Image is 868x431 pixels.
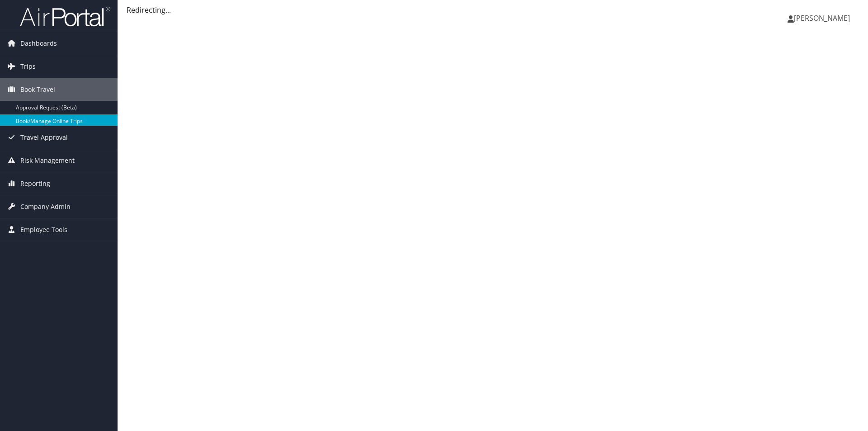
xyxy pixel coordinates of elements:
[20,195,71,218] span: Company Admin
[788,5,859,32] a: [PERSON_NAME]
[20,149,75,172] span: Risk Management
[127,5,859,15] div: Redirecting...
[794,13,850,23] span: [PERSON_NAME]
[20,218,67,241] span: Employee Tools
[20,78,55,101] span: Book Travel
[20,55,36,78] span: Trips
[20,172,50,195] span: Reporting
[20,6,110,27] img: airportal-logo.png
[20,32,57,55] span: Dashboards
[20,126,68,149] span: Travel Approval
